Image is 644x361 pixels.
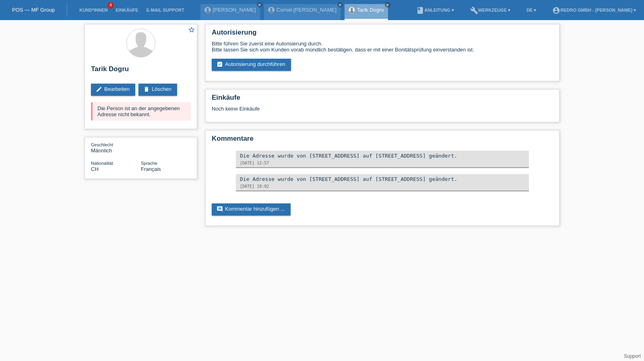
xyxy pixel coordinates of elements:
h2: Kommentare [212,135,553,147]
div: [DATE] 18:02 [240,184,525,189]
h2: Autorisierung [212,29,553,41]
h2: Einkäufe [212,94,553,106]
a: E-Mail Support [142,8,188,12]
a: close [385,2,390,8]
i: edit [96,86,102,92]
i: build [470,6,478,14]
a: editBearbeiten [91,84,135,96]
a: Kund*innen [75,8,111,12]
a: deleteLöschen [138,84,177,96]
i: comment [217,206,223,212]
div: Bitte führen Sie zuerst eine Autorisierung durch. Bitte lassen Sie sich vom Kunden vorab mündlich... [212,41,553,53]
div: Die Person ist an der angegebenen Adresse nicht bekannt. [91,102,191,121]
span: Schweiz [91,166,99,172]
i: delete [143,86,150,92]
a: buildWerkzeuge ▾ [466,8,515,12]
div: Die Adresse wurde von [STREET_ADDRESS] auf [STREET_ADDRESS] geändert. [240,153,525,159]
h2: Tarik Dogru [91,65,191,77]
i: close [258,3,262,7]
a: commentKommentar hinzufügen ... [212,203,291,215]
i: star_border [188,26,195,33]
a: [PERSON_NAME] [213,7,256,13]
i: close [386,3,390,7]
a: close [337,2,343,8]
a: bookAnleitung ▾ [412,8,458,12]
i: close [338,3,342,7]
a: star_border [188,26,195,35]
a: DE ▾ [522,8,540,12]
span: Nationalität [91,161,113,166]
a: close [257,2,262,8]
span: Geschlecht [91,142,113,147]
span: Français [141,166,161,172]
i: account_circle [552,6,560,14]
i: book [416,6,424,14]
a: Cornel-[PERSON_NAME] [277,7,337,13]
a: Support [624,353,641,359]
div: [DATE] 12:57 [240,161,525,165]
a: assignment_turned_inAutorisierung durchführen [212,59,291,71]
a: account_circleRedro GmbH - [PERSON_NAME] ▾ [548,8,640,12]
span: Sprache [141,161,157,166]
div: Noch keine Einkäufe [212,106,553,118]
i: assignment_turned_in [217,61,223,68]
a: Einkäufe [111,8,142,12]
span: 4 [107,2,114,9]
a: POS — MF Group [12,7,55,13]
div: Die Adresse wurde von [STREET_ADDRESS] auf [STREET_ADDRESS] geändert. [240,176,525,182]
a: Tarik Dogru [357,7,384,13]
div: Männlich [91,142,141,154]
